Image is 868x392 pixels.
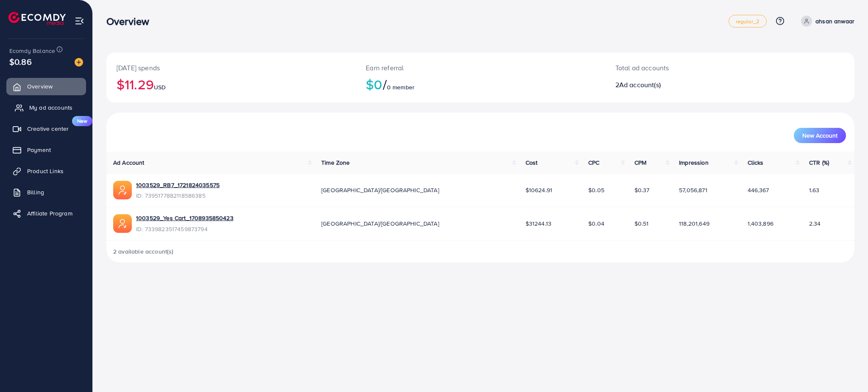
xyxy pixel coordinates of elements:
a: Affiliate Program [6,205,86,222]
a: ahsan anwaar [798,16,854,27]
h3: Overview [106,15,156,28]
p: ahsan anwaar [815,16,854,26]
span: 2 available account(s) [113,247,174,256]
a: Payment [6,141,86,158]
span: Clicks [748,158,764,167]
span: USD [154,83,166,91]
span: Affiliate Program [27,209,72,218]
span: Ad account(s) [619,80,661,89]
span: 1,403,896 [748,219,773,228]
span: 118,201,649 [679,219,709,228]
span: My ad accounts [29,103,72,112]
span: $0.04 [588,219,604,228]
span: 0 member [387,83,415,91]
span: regular_2 [736,19,759,24]
span: CTR (%) [809,158,829,167]
h2: $0 [366,76,595,92]
span: ID: 7395177882118586385 [136,191,220,200]
h2: $11.29 [117,76,345,92]
p: [DATE] spends [117,63,345,73]
p: Earn referral [366,63,595,73]
span: New Account [802,133,837,138]
span: / [383,75,387,94]
span: Impression [679,158,709,167]
span: [GEOGRAPHIC_DATA]/[GEOGRAPHIC_DATA] [321,186,439,194]
button: New Account [794,128,846,143]
img: menu [75,16,84,26]
a: 1003529_RB7_1721824035575 [136,181,220,189]
a: My ad accounts [6,99,86,116]
a: regular_2 [729,15,767,28]
span: CPM [634,158,646,167]
span: Product Links [27,167,64,175]
span: $31244.13 [526,219,551,228]
span: $10624.91 [526,186,552,194]
span: Billing [27,188,44,196]
span: 57,056,871 [679,186,707,194]
a: 1003529_Yes Cart_1708935850423 [136,214,234,222]
span: 446,367 [748,186,769,194]
span: CPC [588,158,599,167]
span: [GEOGRAPHIC_DATA]/[GEOGRAPHIC_DATA] [321,219,439,228]
span: Ad Account [113,158,145,167]
span: Ecomdy Balance [9,47,55,55]
span: New [72,116,92,126]
img: ic-ads-acc.e4c84228.svg [113,181,132,199]
span: 1.63 [809,186,820,194]
span: Cost [526,158,538,167]
span: $0.05 [588,186,604,194]
span: 2.34 [809,219,821,228]
a: Billing [6,184,86,201]
img: logo [8,12,66,25]
span: $0.37 [634,186,650,194]
a: Overview [6,78,86,95]
img: image [75,58,83,66]
span: $0.86 [9,55,32,68]
span: Payment [27,146,51,154]
a: Creative centerNew [6,120,86,137]
span: ID: 7339823517459873794 [136,225,234,233]
h2: 2 [615,81,782,89]
span: Creative center [27,124,69,133]
span: $0.51 [634,219,649,228]
span: Overview [27,82,53,91]
img: ic-ads-acc.e4c84228.svg [113,214,132,233]
span: Time Zone [321,158,350,167]
p: Total ad accounts [615,63,782,73]
a: Product Links [6,163,86,179]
